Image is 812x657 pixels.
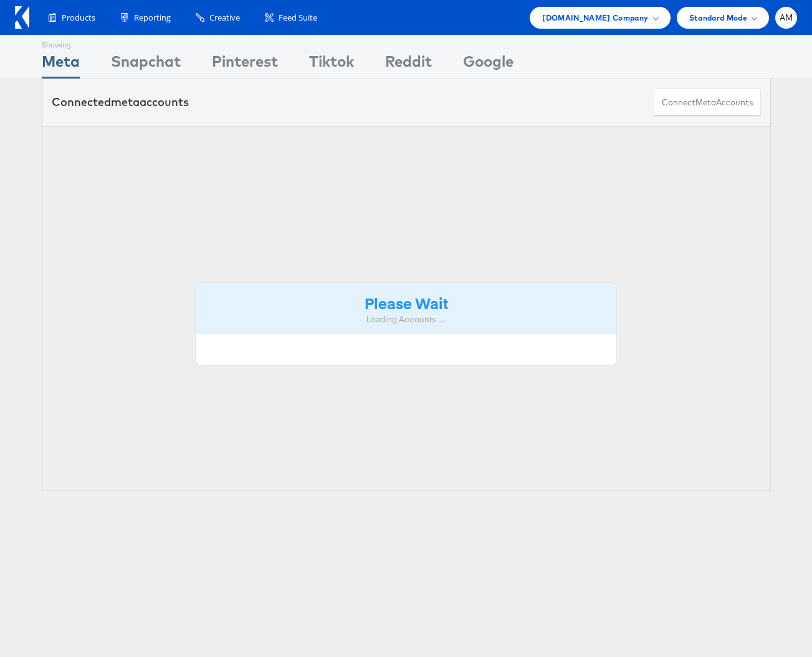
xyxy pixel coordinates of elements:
[205,314,608,325] div: Loading Accounts ....
[309,50,354,79] div: Tiktok
[365,292,448,313] strong: Please Wait
[542,11,648,24] span: [DOMAIN_NAME] Company
[780,14,793,22] span: AM
[52,94,189,110] div: Connected accounts
[209,12,240,24] span: Creative
[42,50,80,79] div: Meta
[385,50,432,79] div: Reddit
[689,11,747,24] span: Standard Mode
[279,12,317,24] span: Feed Suite
[42,36,80,50] div: Showing
[654,89,761,117] button: ConnectmetaAccounts
[695,97,716,108] span: meta
[134,12,171,24] span: Reporting
[62,12,95,24] span: Products
[463,50,513,79] div: Google
[111,95,140,109] span: meta
[212,50,278,79] div: Pinterest
[111,50,181,79] div: Snapchat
